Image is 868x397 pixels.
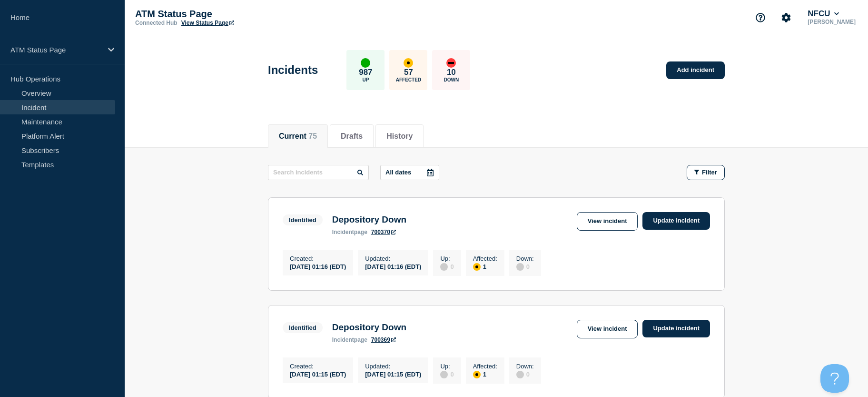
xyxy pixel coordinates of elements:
a: 700370 [371,229,396,235]
p: page [332,336,367,343]
div: down [446,58,456,68]
p: Up : [440,255,454,262]
div: 0 [516,262,534,271]
p: 987 [359,68,372,77]
button: Current 75 [279,132,317,141]
span: Identified [283,322,323,333]
p: Up [362,77,369,82]
span: 75 [308,132,317,140]
p: All dates [385,169,411,176]
p: Down [444,77,459,82]
div: disabled [516,263,524,271]
span: incident [332,229,354,235]
p: Affected : [473,255,497,262]
button: Account settings [776,8,796,28]
div: disabled [516,371,524,378]
p: 10 [447,68,456,77]
div: disabled [440,371,448,378]
button: All dates [380,165,439,180]
div: 0 [440,262,454,271]
button: Support [750,8,770,28]
div: 0 [516,370,534,378]
button: Filter [687,165,725,180]
a: View incident [577,320,638,338]
a: Add incident [666,61,725,79]
div: [DATE] 01:15 (EDT) [365,370,421,378]
p: Up : [440,363,454,370]
span: Identified [283,214,323,225]
a: View Status Page [181,20,234,26]
p: Created : [290,255,346,262]
p: ATM Status Page [10,46,102,54]
div: [DATE] 01:16 (EDT) [365,262,421,270]
div: disabled [440,263,448,271]
span: Filter [702,169,717,176]
p: Updated : [365,363,421,370]
div: affected [473,263,481,271]
button: Drafts [341,132,363,141]
p: Affected : [473,363,497,370]
p: Updated : [365,255,421,262]
p: Down : [516,255,534,262]
p: Down : [516,363,534,370]
input: Search incidents [268,165,369,180]
div: [DATE] 01:16 (EDT) [290,262,346,270]
p: Created : [290,363,346,370]
div: up [361,58,370,68]
button: NFCU [806,9,841,19]
h3: Depository Down [332,214,406,225]
div: 0 [440,370,454,378]
a: 700369 [371,336,396,343]
p: [PERSON_NAME] [806,19,858,25]
p: 57 [404,68,413,77]
p: page [332,229,367,235]
div: 1 [473,370,497,378]
p: Affected [396,77,421,82]
div: [DATE] 01:15 (EDT) [290,370,346,378]
iframe: Help Scout Beacon - Open [820,364,849,393]
div: affected [404,58,413,68]
h3: Depository Down [332,322,406,333]
div: affected [473,371,481,378]
p: ATM Status Page [135,9,325,20]
div: 1 [473,262,497,271]
p: Connected Hub [135,20,178,26]
a: View incident [577,212,638,231]
button: History [386,132,413,141]
h1: Incidents [268,63,318,77]
a: Update incident [642,212,710,230]
span: incident [332,336,354,343]
a: Update incident [642,320,710,337]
